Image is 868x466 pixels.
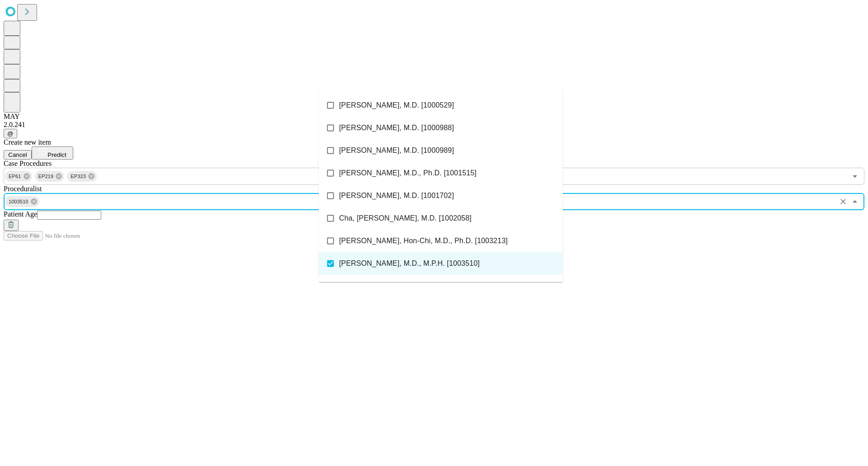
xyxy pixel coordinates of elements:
span: EP323 [67,171,90,182]
span: Patient Age [4,210,37,218]
span: EP219 [35,171,57,182]
div: MAY [4,113,864,121]
span: [PERSON_NAME], M.D., Ph.D. [1001515] [339,168,476,179]
button: @ [4,129,17,138]
span: Scheduled Procedure [4,160,52,167]
span: Create new item [4,138,51,146]
span: EP61 [5,171,25,182]
span: [PERSON_NAME], [PERSON_NAME], M.B.B.S. [1003801] [339,281,532,292]
span: [PERSON_NAME], M.D. [1001702] [339,190,454,201]
span: 1003510 [5,197,32,207]
span: [PERSON_NAME], M.D. [1000989] [339,145,454,156]
span: [PERSON_NAME], Hon-Chi, M.D., Ph.D. [1003213] [339,235,508,246]
button: Cancel [4,150,32,160]
span: [PERSON_NAME], M.D. [1000529] [339,100,454,111]
button: Close [849,195,861,208]
span: Proceduralist [4,185,42,193]
span: Predict [47,151,66,158]
div: 1003510 [5,196,39,207]
button: Open [849,170,861,183]
button: Clear [837,195,849,208]
span: Cha, [PERSON_NAME], M.D. [1002058] [339,213,472,224]
span: [PERSON_NAME], M.D. [1000988] [339,122,454,133]
span: @ [7,130,14,137]
div: EP323 [67,171,97,182]
div: EP61 [5,171,32,182]
span: Cancel [8,151,27,158]
span: [PERSON_NAME], M.D., M.P.H. [1003510] [339,258,480,269]
div: EP219 [35,171,65,182]
button: Predict [32,146,73,160]
div: 2.0.241 [4,121,864,129]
